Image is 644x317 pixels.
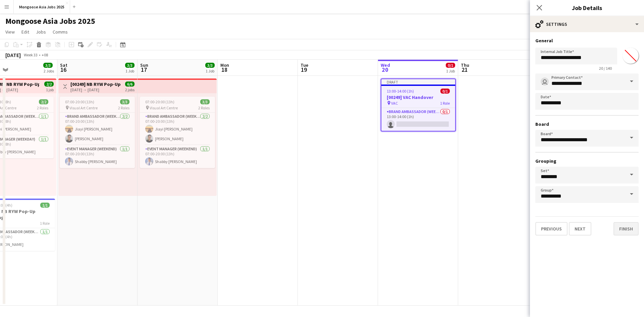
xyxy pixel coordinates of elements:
[36,29,46,35] span: Jobs
[140,62,148,68] span: Sun
[3,28,17,36] a: View
[150,105,178,110] span: Visual Art Centre
[200,99,210,104] span: 3/3
[60,145,135,168] app-card-role: Event Manager (weekend)1/107:00-20:00 (13h)Shabby [PERSON_NAME]
[60,62,67,68] span: Sat
[381,62,390,68] span: Wed
[381,94,455,100] h3: [00249] VAC Handover
[53,29,68,35] span: Comms
[44,82,54,87] span: 2/2
[44,68,54,73] div: 2 Jobs
[50,28,70,36] a: Comms
[461,62,469,68] span: Thu
[19,28,32,36] a: Edit
[120,99,129,104] span: 3/3
[446,63,455,68] span: 0/1
[125,82,135,87] span: 6/6
[5,52,21,58] div: [DATE]
[65,99,94,104] span: 07:00-20:00 (13h)
[594,66,617,71] span: 20 / 140
[22,52,39,57] span: Week 33
[33,28,49,36] a: Jobs
[70,87,120,92] div: [DATE] → [DATE]
[613,222,639,235] button: Finish
[14,0,70,13] button: Mongoose Asia Jobs 2025
[5,29,15,35] span: View
[40,221,50,226] span: 1 Role
[42,52,48,57] div: +08
[391,101,398,106] span: VAC
[139,66,148,73] span: 17
[535,38,639,44] h3: General
[380,66,390,73] span: 20
[446,68,455,73] div: 1 Job
[140,97,215,168] app-job-card: 07:00-20:00 (13h)3/3 Visual Art Centre2 RolesBrand Ambassador (weekend)2/207:00-20:00 (13h)Jiayi ...
[535,158,639,164] h3: Grouping
[530,16,644,32] div: Settings
[205,63,215,68] span: 3/3
[535,121,639,127] h3: Board
[381,108,455,131] app-card-role: Brand Ambassador (weekday)0/113:00-14:00 (1h)
[140,113,215,145] app-card-role: Brand Ambassador (weekend)2/207:00-20:00 (13h)Jiayi [PERSON_NAME][PERSON_NAME]
[69,105,98,110] span: Visual Art Centre
[440,89,450,94] span: 0/1
[219,66,229,73] span: 18
[118,105,129,110] span: 2 Roles
[300,66,308,73] span: 19
[59,66,67,73] span: 16
[39,99,48,104] span: 2/2
[220,62,229,68] span: Mon
[37,105,48,110] span: 2 Roles
[125,68,134,73] div: 1 Job
[530,3,644,12] h3: Job Details
[46,87,54,92] div: 1 job
[460,66,469,73] span: 21
[125,87,135,92] div: 2 jobs
[70,81,120,87] h3: [00249] NB RYW Pop-Up
[381,78,456,131] app-job-card: Draft13:00-14:00 (1h)0/1[00249] VAC Handover VAC1 RoleBrand Ambassador (weekday)0/113:00-14:00 (1h)
[43,63,53,68] span: 3/3
[569,222,591,235] button: Next
[5,16,95,26] h1: Mongoose Asia Jobs 2025
[206,68,214,73] div: 1 Job
[387,89,414,94] span: 13:00-14:00 (1h)
[125,63,135,68] span: 3/3
[535,222,568,235] button: Previous
[21,29,29,35] span: Edit
[60,97,135,168] app-job-card: 07:00-20:00 (13h)3/3 Visual Art Centre2 RolesBrand Ambassador (weekend)2/207:00-20:00 (13h)Jiayi ...
[145,99,174,104] span: 07:00-20:00 (13h)
[198,105,210,110] span: 2 Roles
[381,79,455,85] div: Draft
[140,145,215,168] app-card-role: Event Manager (weekend)1/107:00-20:00 (13h)Shabby [PERSON_NAME]
[301,62,308,68] span: Tue
[440,101,450,106] span: 1 Role
[40,203,50,208] span: 1/1
[60,113,135,145] app-card-role: Brand Ambassador (weekend)2/207:00-20:00 (13h)Jiayi [PERSON_NAME][PERSON_NAME]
